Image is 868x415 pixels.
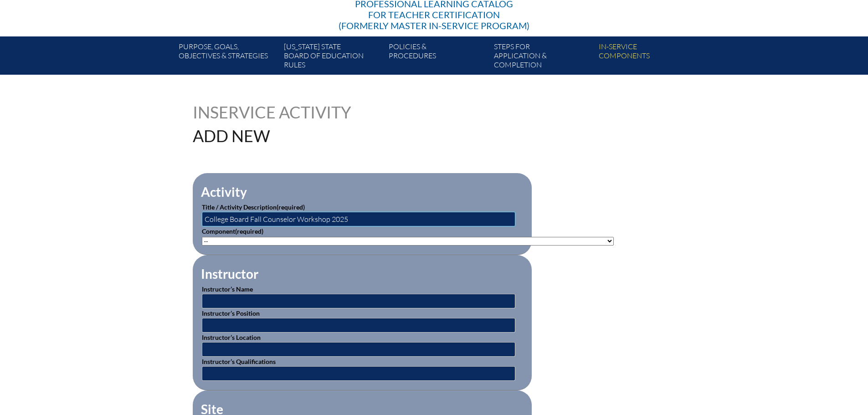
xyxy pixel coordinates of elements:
h1: Add New [193,128,492,144]
label: Instructor’s Position [202,309,260,317]
legend: Activity [200,184,248,200]
label: Instructor’s Qualifications [202,358,276,365]
span: (required) [277,203,305,211]
a: Purpose, goals,objectives & strategies [175,40,280,75]
h1: Inservice Activity [193,104,376,120]
span: for Teacher Certification [368,9,500,20]
a: [US_STATE] StateBoard of Education rules [280,40,385,75]
a: Policies &Procedures [385,40,490,75]
label: Component [202,227,263,235]
legend: Instructor [200,266,259,282]
a: Steps forapplication & completion [490,40,595,75]
a: In-servicecomponents [595,40,700,75]
label: Instructor’s Name [202,285,253,293]
span: (required) [235,227,263,235]
label: Instructor’s Location [202,333,261,341]
select: activity_component[data][] [202,237,614,246]
label: Title / Activity Description [202,203,305,211]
